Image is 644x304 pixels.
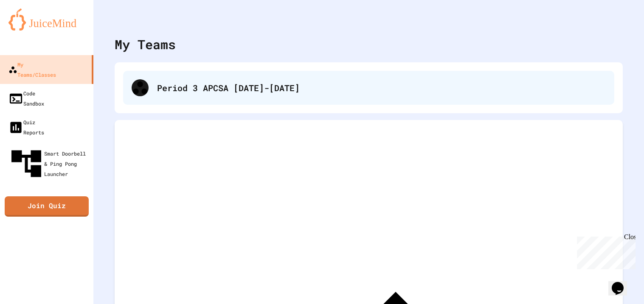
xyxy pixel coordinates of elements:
div: My Teams [115,35,176,54]
div: Code Sandbox [8,88,44,109]
div: Chat with us now!Close [3,3,59,54]
iframe: chat widget [608,270,636,296]
img: logo-orange.svg [8,8,85,31]
iframe: chat widget [574,233,636,269]
div: Quiz Reports [8,117,44,137]
div: My Teams/Classes [8,59,56,80]
a: Join Quiz [5,196,89,217]
div: Period 3 APCSA [DATE]-[DATE] [157,81,606,94]
div: Smart Doorbell & Ping Pong Launcher [8,146,90,181]
div: Period 3 APCSA [DATE]-[DATE] [123,71,614,105]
